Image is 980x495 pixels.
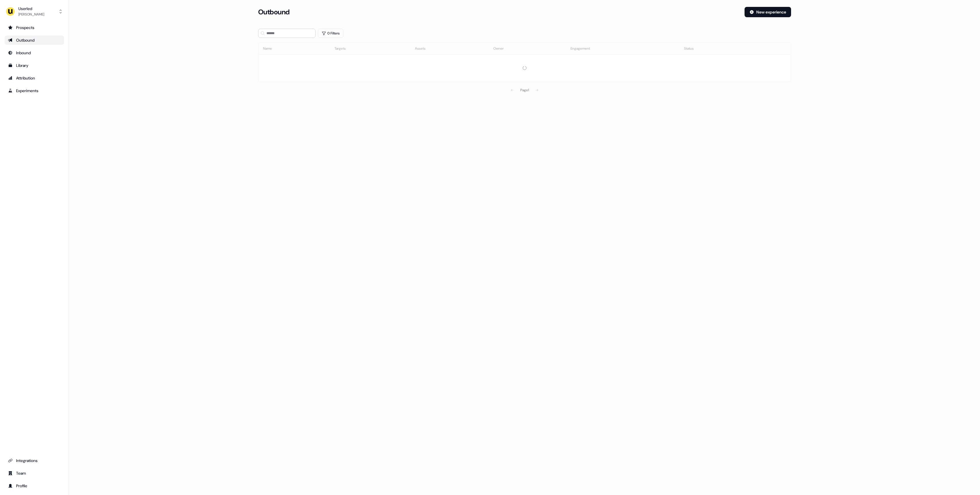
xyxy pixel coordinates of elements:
[5,469,64,478] a: Go to team
[5,86,64,95] a: Go to experiments
[8,37,61,43] div: Outbound
[5,456,64,465] a: Go to integrations
[8,88,61,94] div: Experiments
[18,11,44,17] div: [PERSON_NAME]
[5,481,64,490] a: Go to profile
[258,8,290,16] h3: Outbound
[5,36,64,45] a: Go to outbound experience
[8,458,61,463] div: Integrations
[8,470,61,476] div: Team
[5,73,64,83] a: Go to attribution
[8,483,61,489] div: Profile
[5,48,64,57] a: Go to Inbound
[8,25,61,30] div: Prospects
[745,7,791,17] button: New experience
[318,29,343,38] button: 0 Filters
[8,63,61,68] div: Library
[5,23,64,32] a: Go to prospects
[8,75,61,81] div: Attribution
[18,6,44,11] div: Userled
[5,61,64,70] a: Go to templates
[5,5,64,18] button: Userled[PERSON_NAME]
[8,50,61,56] div: Inbound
